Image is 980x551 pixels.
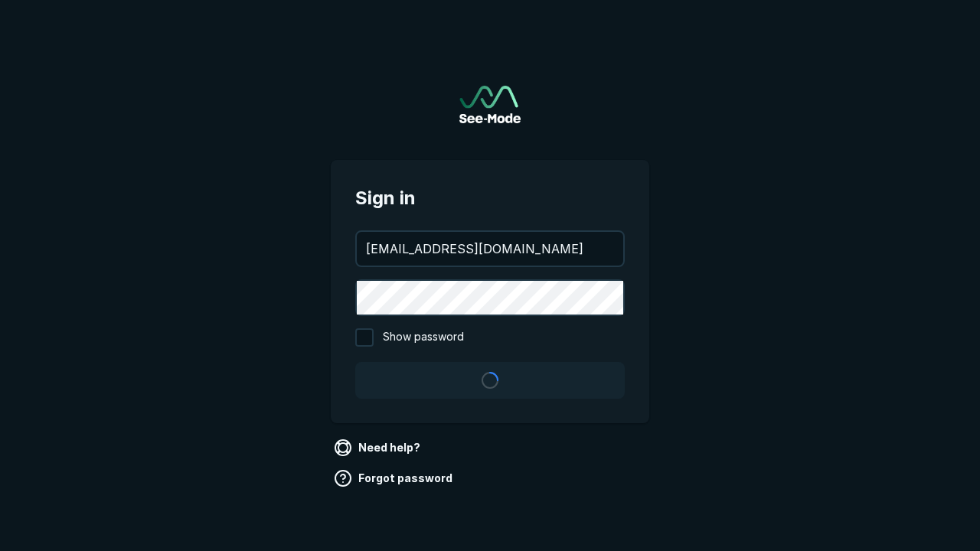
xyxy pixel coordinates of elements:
span: Sign in [355,184,625,212]
input: your@email.com [357,232,623,266]
a: Forgot password [331,466,459,491]
a: Go to sign in [459,86,521,123]
a: Need help? [331,435,426,460]
img: See-Mode Logo [459,86,521,123]
span: Show password [383,328,464,347]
